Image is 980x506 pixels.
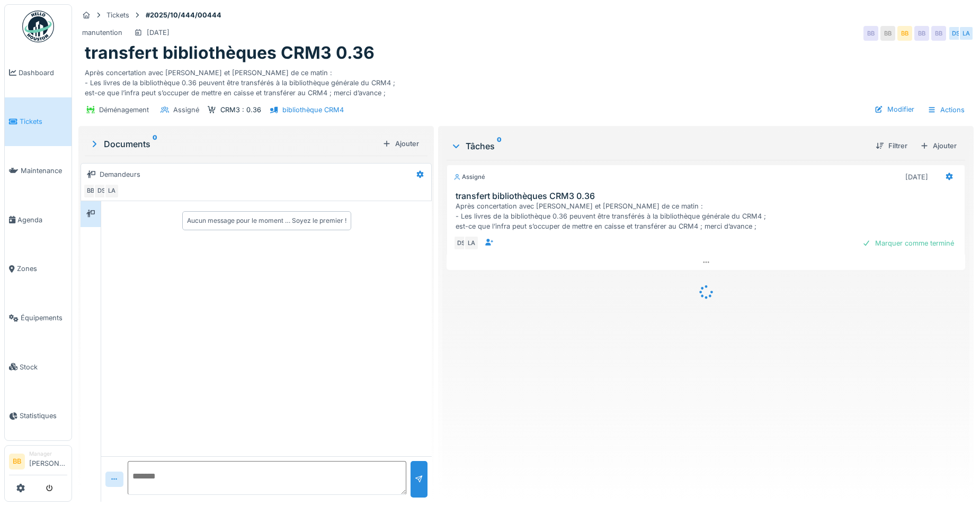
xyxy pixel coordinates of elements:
[5,392,72,441] a: Statistiques
[914,26,929,41] div: BB
[456,201,960,232] div: Après concertation avec [PERSON_NAME] et [PERSON_NAME] de ce matin : - Les livres de la bibliothè...
[85,64,967,98] div: Après concertation avec [PERSON_NAME] et [PERSON_NAME] de ce matin : - Les livres de la bibliothè...
[220,105,261,115] div: CRM3 : 0.36
[173,105,199,115] div: Assigné
[22,11,54,42] img: Badge_color-CXgf-gQk.svg
[94,184,109,198] div: DS
[5,195,72,245] a: Agenda
[82,28,122,38] div: manutention
[948,26,963,41] div: DS
[19,68,67,78] span: Dashboard
[5,97,72,147] a: Tickets
[871,139,912,153] div: Filtrer
[378,137,423,151] div: Ajouter
[83,184,98,198] div: BB
[187,216,346,225] div: Aucun message pour le moment … Soyez le premier !
[5,293,72,342] a: Équipements
[9,454,25,469] li: BB
[5,48,72,97] a: Dashboard
[100,169,140,179] div: Demandeurs
[931,26,946,41] div: BB
[282,105,344,115] div: bibliothèque CRM4
[29,450,67,473] li: [PERSON_NAME]
[5,245,72,294] a: Zones
[147,28,170,38] div: [DATE]
[21,313,67,323] span: Équipements
[959,26,974,41] div: LA
[5,146,72,195] a: Maintenance
[17,215,67,225] span: Agenda
[17,264,67,274] span: Zones
[20,362,67,372] span: Stock
[453,236,468,250] div: DS
[464,236,479,250] div: LA
[104,184,119,198] div: LA
[5,342,72,392] a: Stock
[870,102,919,116] div: Modifier
[106,10,129,20] div: Tickets
[451,140,867,152] div: Tâches
[897,26,912,41] div: BB
[858,236,958,250] div: Marquer comme terminé
[916,139,961,153] div: Ajouter
[880,26,895,41] div: BB
[456,191,960,201] h3: transfert bibliothèques CRM3 0.36
[905,172,928,182] div: [DATE]
[453,173,485,182] div: Assigné
[29,450,67,458] div: Manager
[89,138,378,150] div: Documents
[20,116,67,126] span: Tickets
[497,140,502,152] sup: 0
[85,43,375,63] h1: transfert bibliothèques CRM3 0.36
[20,411,67,421] span: Statistiques
[923,102,969,118] div: Actions
[863,26,878,41] div: BB
[153,138,157,150] sup: 0
[21,166,67,176] span: Maintenance
[99,105,149,115] div: Déménagement
[141,10,226,20] strong: #2025/10/444/00444
[9,450,67,475] a: BB Manager[PERSON_NAME]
